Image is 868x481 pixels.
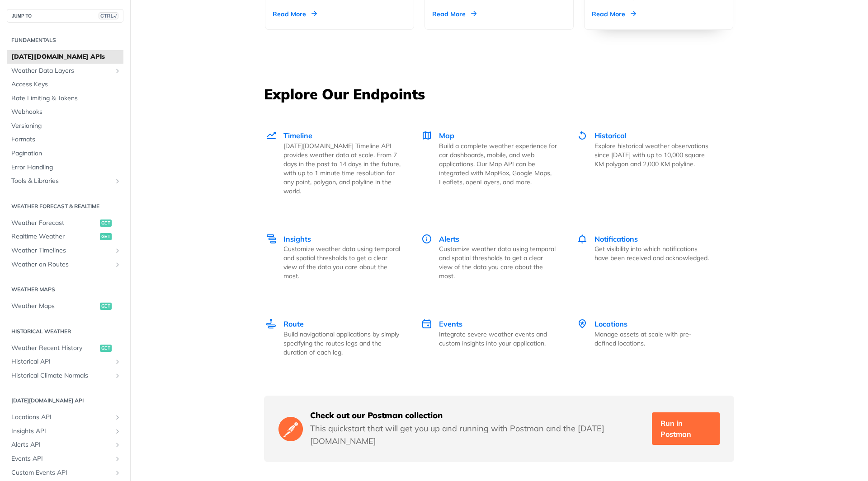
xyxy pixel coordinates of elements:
a: Events APIShow subpages for Events API [7,452,123,466]
span: Locations [594,319,627,328]
span: Map [439,131,454,140]
a: Alerts Alerts Customize weather data using temporal and spatial thresholds to get a clear view of... [411,215,567,300]
a: Historical Climate NormalsShow subpages for Historical Climate Normals [7,369,123,383]
a: Error Handling [7,161,123,174]
a: Events Events Integrate severe weather events and custom insights into your application. [411,299,567,376]
span: Webhooks [11,107,121,117]
img: Timeline [266,130,277,141]
a: Custom Events APIShow subpages for Custom Events API [7,466,123,480]
a: Formats [7,133,123,146]
span: Events API [11,454,112,463]
button: Show subpages for Weather on Routes [114,261,121,268]
h2: Fundamentals [7,36,123,44]
a: Route Route Build navigational applications by simply specifying the routes legs and the duration... [265,299,411,376]
p: Build a complete weather experience for car dashboards, mobile, and web applications. Our Map API... [439,141,557,187]
span: Weather Forecast [11,219,98,228]
a: Weather Recent Historyget [7,341,123,355]
span: Formats [11,135,121,144]
span: Weather Timelines [11,246,112,255]
a: Map Map Build a complete weather experience for car dashboards, mobile, and web applications. Our... [411,111,567,215]
span: Insights API [11,427,112,436]
button: Show subpages for Weather Timelines [114,247,121,254]
span: Historical API [11,357,112,366]
a: Insights APIShow subpages for Insights API [7,425,123,438]
span: Historical [594,131,627,140]
h2: [DATE][DOMAIN_NAME] API [7,397,123,405]
button: Show subpages for Tools & Libraries [114,177,121,185]
img: Route [266,318,277,329]
button: Show subpages for Events API [114,455,121,462]
h3: Explore Our Endpoints [264,84,734,104]
a: Timeline Timeline [DATE][DOMAIN_NAME] Timeline API provides weather data at scale. From 7 days in... [265,111,411,215]
a: Webhooks [7,105,123,119]
button: Show subpages for Historical API [114,358,121,365]
span: Locations API [11,413,112,422]
a: Pagination [7,147,123,160]
a: Weather TimelinesShow subpages for Weather Timelines [7,244,123,257]
img: Map [421,130,432,141]
button: Show subpages for Weather Data Layers [114,67,121,75]
a: Weather Data LayersShow subpages for Weather Data Layers [7,64,123,78]
img: Insights [266,233,277,244]
h5: Check out our Postman collection [310,410,645,421]
span: Weather on Routes [11,260,112,269]
img: Locations [577,318,588,329]
span: Access Keys [11,80,121,89]
a: Insights Insights Customize weather data using temporal and spatial thresholds to get a clear vie... [265,215,411,300]
span: Timeline [283,131,312,140]
div: Read More [432,9,476,19]
button: Show subpages for Historical Climate Normals [114,372,121,379]
button: Show subpages for Custom Events API [114,469,121,476]
p: Explore historical weather observations since [DATE] with up to 10,000 square KM polygon and 2,00... [594,141,712,168]
h2: Historical Weather [7,327,123,336]
span: Events [439,319,462,328]
p: [DATE][DOMAIN_NAME] Timeline API provides weather data at scale. From 7 days in the past to 14 da... [283,141,401,196]
span: Versioning [11,121,121,131]
span: Weather Maps [11,302,98,311]
img: Alerts [421,233,432,244]
p: Integrate severe weather events and custom insights into your application. [439,330,557,348]
a: Historical Historical Explore historical weather observations since [DATE] with up to 10,000 squa... [567,111,722,215]
h2: Weather Maps [7,285,123,294]
a: Tools & LibrariesShow subpages for Tools & Libraries [7,174,123,188]
a: Rate Limiting & Tokens [7,92,123,105]
p: Build navigational applications by simply specifying the routes legs and the duration of each leg. [283,330,401,357]
img: Historical [577,130,588,141]
div: Read More [592,9,636,19]
span: Alerts API [11,440,112,449]
a: Locations Locations Manage assets at scale with pre-defined locations. [567,299,722,376]
span: Custom Events API [11,468,112,477]
a: Weather Forecastget [7,216,123,230]
h2: Weather Forecast & realtime [7,202,123,210]
button: Show subpages for Locations API [114,414,121,421]
span: [DATE][DOMAIN_NAME] APIs [11,52,121,61]
p: Customize weather data using temporal and spatial thresholds to get a clear view of the data you ... [283,244,401,280]
p: Customize weather data using temporal and spatial thresholds to get a clear view of the data you ... [439,244,557,280]
a: Alerts APIShow subpages for Alerts API [7,438,123,452]
span: Error Handling [11,163,121,172]
span: Weather Data Layers [11,66,112,75]
span: Notifications [594,234,638,243]
span: Insights [283,234,311,243]
img: Postman Logo [278,416,303,442]
span: Historical Climate Normals [11,371,112,380]
span: Tools & Libraries [11,177,112,186]
span: get [100,345,112,352]
span: get [100,233,112,240]
a: Versioning [7,119,123,133]
span: CTRL-/ [99,12,118,19]
a: [DATE][DOMAIN_NAME] APIs [7,50,123,64]
span: Realtime Weather [11,232,98,241]
button: Show subpages for Alerts API [114,441,121,448]
span: get [100,303,112,310]
span: get [100,219,112,227]
div: Read More [273,9,317,19]
a: Realtime Weatherget [7,230,123,243]
a: Notifications Notifications Get visibility into which notifications have been received and acknow... [567,215,722,300]
a: Run in Postman [652,412,720,445]
img: Events [421,318,432,329]
span: Pagination [11,149,121,158]
a: Weather Mapsget [7,299,123,313]
a: Weather on RoutesShow subpages for Weather on Routes [7,258,123,271]
p: This quickstart that will get you up and running with Postman and the [DATE][DOMAIN_NAME] [310,422,645,448]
